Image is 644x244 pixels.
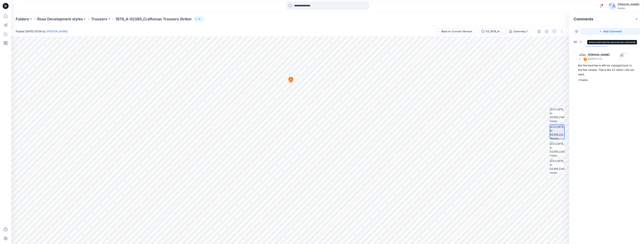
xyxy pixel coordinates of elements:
p: 1979_A-02395_Craftsman Trousers Striker [116,16,192,22]
button: Internal [586,37,607,47]
div: Guston [618,7,639,10]
button: 12 [193,16,205,22]
div: V3_1979_A-02395_Craftsman Trousers Striker [486,29,503,33]
span: 2 [290,78,291,81]
span: 0 [622,40,627,44]
button: All [571,37,586,47]
a: Folders [16,16,29,22]
a: [PERSON_NAME] [46,30,68,33]
button: V3_1979_A-02395_Craftsman Trousers Striker [479,28,505,34]
div: 2 [583,57,587,61]
a: Trousers [91,16,107,22]
img: V3_1979_A-02395_Craftsman Trousers Striker_Colorway 1_Right [550,159,564,174]
p: 12 [198,17,200,21]
p: [PERSON_NAME] [588,53,610,57]
img: avatar [609,2,616,10]
button: Add Comment [581,28,640,34]
img: Nina Moller [579,53,586,60]
h2: Comments [574,17,593,21]
img: V3_1979_A-02395_Craftsman Trousers Striker_Colorway 1_Left [550,142,564,156]
img: V3_1979_A-02395_Craftsman Trousers Striker_Colorway 1_Back [550,125,564,139]
div: 3 Replies [578,78,588,82]
p: [DATE] 14:33 [588,57,610,61]
div: But the backrise is still not changed back to the first version. This is like V2 which i did not ... [578,63,635,77]
img: V3_1979_A-02395_Craftsman Trousers Striker_Colorway 1_Front [550,107,564,122]
a: Rose Development styles [37,16,83,22]
span: 1 [578,40,583,44]
span: Posted [DATE] 05:08 by [16,29,68,33]
button: Details [544,28,550,34]
button: Back to Current Version [436,28,475,34]
div: Colorway 1 [513,29,528,33]
span: 1 [600,40,604,44]
button: External [607,37,630,47]
button: Colorway 1 [507,28,530,34]
div: [PERSON_NAME] [618,2,639,7]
